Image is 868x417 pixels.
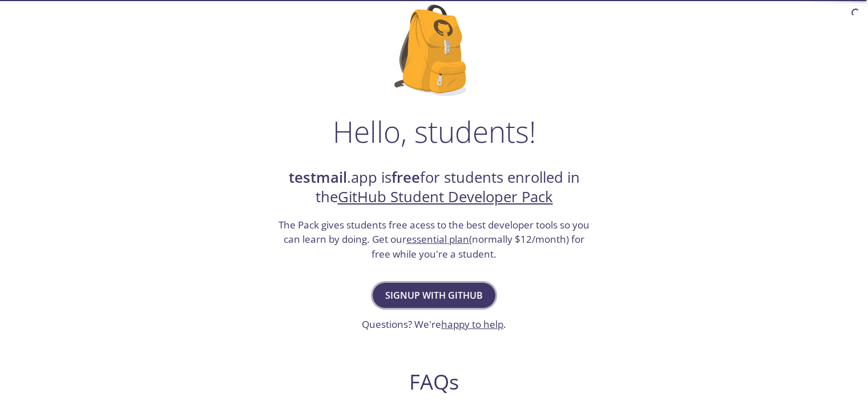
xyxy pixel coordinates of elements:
button: Signup with GitHub [373,283,495,308]
strong: free [391,167,420,187]
span: Signup with GitHub [385,287,483,303]
h2: .app is for students enrolled in the [277,168,591,207]
a: GitHub Student Developer Pack [338,187,553,207]
h1: Hello, students! [333,114,536,149]
strong: testmail [289,167,347,187]
a: happy to help [441,318,503,331]
a: essential plan [406,232,469,246]
h2: FAQs [215,369,653,395]
h3: Questions? We're . [362,317,506,332]
img: github-student-backpack.png [394,5,474,96]
h3: The Pack gives students free acess to the best developer tools so you can learn by doing. Get our... [277,218,591,262]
